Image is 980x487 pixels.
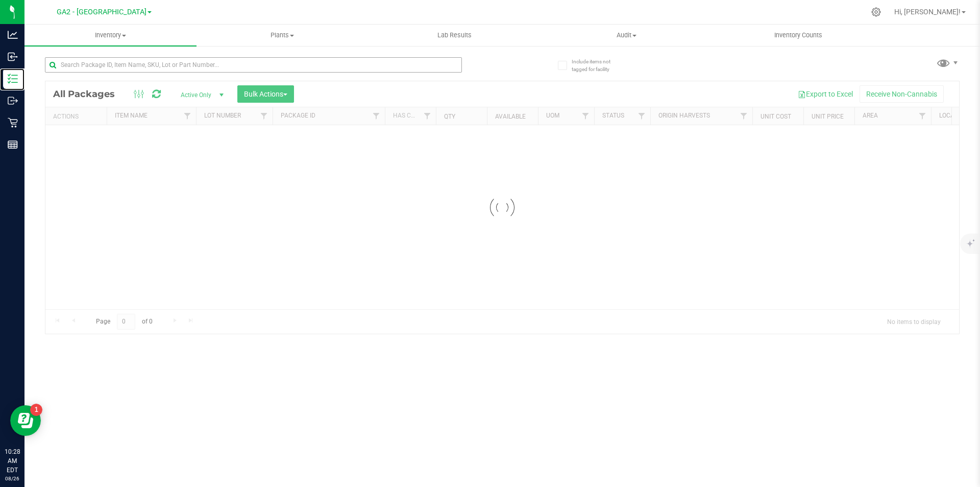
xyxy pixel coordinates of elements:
iframe: Resource center [10,405,41,436]
inline-svg: Analytics [8,30,18,40]
span: Inventory [24,31,197,40]
div: Manage settings [870,7,883,17]
a: Inventory [24,25,197,46]
a: Lab Results [369,25,541,46]
span: Inventory Counts [761,31,836,40]
a: Inventory Counts [713,25,885,46]
inline-svg: Retail [8,118,18,128]
a: Plants [197,25,369,46]
span: Plants [197,31,368,40]
iframe: Resource center unread badge [30,404,42,416]
span: Lab Results [424,31,485,40]
span: Include items not tagged for facility [572,58,623,73]
p: 10:28 AM EDT [5,447,20,475]
span: Audit [541,31,712,40]
span: GA2 - [GEOGRAPHIC_DATA] [57,8,146,16]
inline-svg: Inbound [8,52,18,62]
p: 08/26 [5,475,20,482]
span: Hi, [PERSON_NAME]! [894,8,961,16]
inline-svg: Outbound [8,96,18,106]
inline-svg: Inventory [8,74,18,84]
inline-svg: Reports [8,140,18,150]
a: Audit [541,25,713,46]
input: Search Package ID, Item Name, SKU, Lot or Part Number... [45,57,462,73]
